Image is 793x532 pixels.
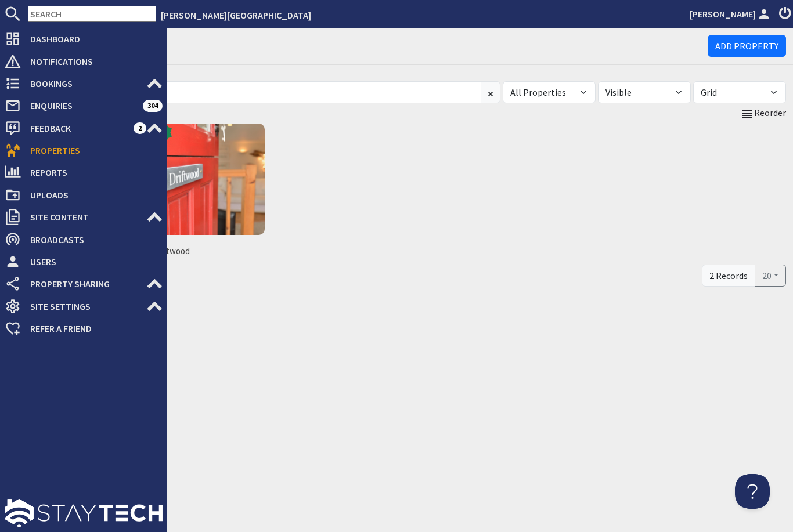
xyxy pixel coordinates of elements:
[153,124,265,235] img: Driftwood's icon
[21,30,163,48] span: Dashboard
[702,265,755,287] div: 2 Records
[5,119,163,137] a: Feedback 2
[740,106,786,121] a: Reorder
[28,6,156,22] input: SEARCH
[21,297,146,316] span: Site Settings
[5,186,163,204] a: Uploads
[708,35,786,57] a: Add Property
[5,319,163,338] a: Refer a Friend
[735,474,770,509] iframe: Toggle Customer Support
[5,252,163,271] a: Users
[5,274,163,293] a: Property Sharing
[21,274,146,293] span: Property Sharing
[21,252,163,271] span: Users
[5,141,163,160] a: Properties
[35,81,481,103] input: Search...
[21,163,163,182] span: Reports
[5,230,163,249] a: Broadcasts
[161,9,311,21] a: [PERSON_NAME][GEOGRAPHIC_DATA]
[21,119,134,137] span: Feedback
[5,74,163,93] a: Bookings
[151,121,267,262] a: Driftwood's icon9.5Driftwood
[5,52,163,71] a: Notifications
[5,499,163,527] img: staytech_l_w-4e588a39d9fa60e82540d7cfac8cfe4b7147e857d3e8dbdfbd41c59d52db0ec4.svg
[21,52,163,71] span: Notifications
[21,230,163,249] span: Broadcasts
[21,96,143,115] span: Enquiries
[5,30,163,48] a: Dashboard
[5,96,163,115] a: Enquiries 304
[21,74,146,93] span: Bookings
[21,186,163,204] span: Uploads
[21,319,163,338] span: Refer a Friend
[21,208,146,226] span: Site Content
[5,163,163,182] a: Reports
[134,122,146,134] span: 2
[690,7,772,21] a: [PERSON_NAME]
[153,245,265,258] span: Driftwood
[5,208,163,226] a: Site Content
[21,141,163,160] span: Properties
[755,265,786,287] button: 20
[143,100,163,111] span: 304
[5,297,163,316] a: Site Settings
